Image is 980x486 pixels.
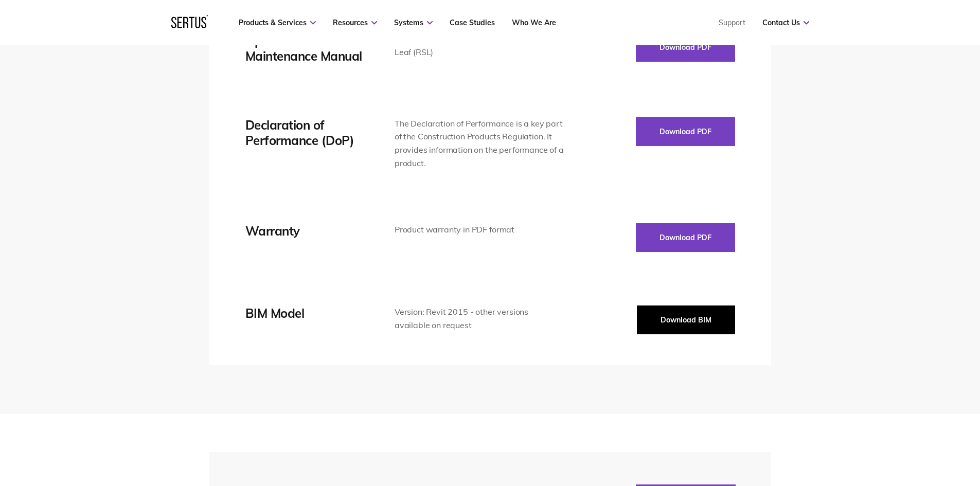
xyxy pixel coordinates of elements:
[762,18,809,27] a: Contact Us
[245,117,364,148] div: Declaration of Performance (DoP)
[395,223,565,237] div: Product warranty in PDF format
[333,18,377,27] a: Resources
[395,305,565,332] div: Version: Revit 2015 - other versions available on request
[637,305,735,334] button: Download BIM
[719,18,745,27] a: Support
[395,117,565,170] div: The Declaration of Performance is a key part of the Construction Products Regulation. It provides...
[394,18,433,27] a: Systems
[636,223,735,252] button: Download PDF
[636,33,735,62] button: Download PDF
[245,305,364,321] div: BIM Model
[512,18,556,27] a: Who We Are
[636,117,735,146] button: Download PDF
[245,223,364,239] div: Warranty
[239,18,316,27] a: Products & Services
[395,33,565,59] div: How to use and care for your Roof Single Leaf (RSL)
[450,18,495,27] a: Case Studies
[245,33,364,64] div: Operation & Maintenance Manual
[795,367,980,486] iframe: Chat Widget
